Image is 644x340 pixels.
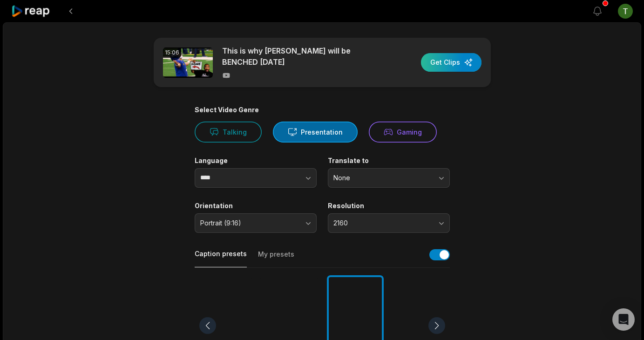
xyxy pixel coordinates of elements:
[195,122,262,143] button: Talking
[163,48,181,58] div: 15:06
[200,219,298,227] span: Portrait (9:16)
[328,156,450,165] label: Translate to
[328,168,450,188] button: None
[195,156,317,165] label: Language
[195,106,450,114] div: Select Video Genre
[195,249,247,267] button: Caption presets
[612,308,635,331] div: Open Intercom Messenger
[421,53,481,72] button: Get Clips
[258,250,294,267] button: My presets
[328,202,450,210] label: Resolution
[369,122,437,143] button: Gaming
[195,202,317,210] label: Orientation
[333,219,431,227] span: 2160
[273,122,358,143] button: Presentation
[328,213,450,233] button: 2160
[333,174,431,182] span: None
[195,213,317,233] button: Portrait (9:16)
[222,45,383,68] p: This is why [PERSON_NAME] will be BENCHED [DATE]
